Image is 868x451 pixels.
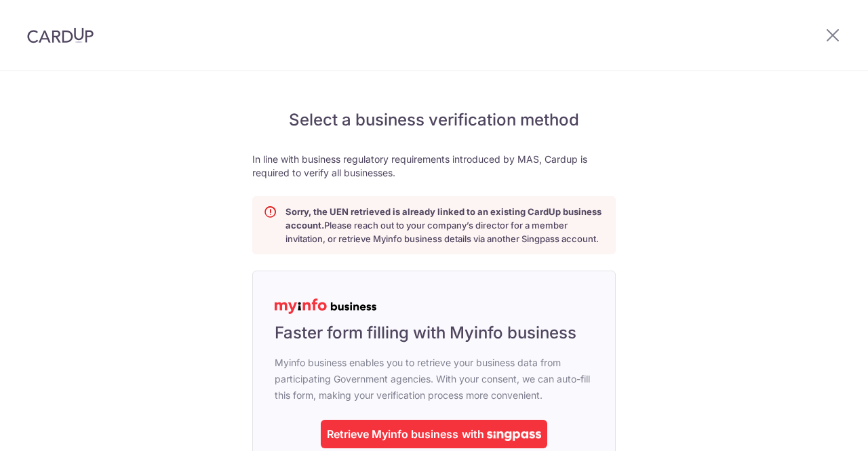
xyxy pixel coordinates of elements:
p: In line with business regulatory requirements introduced by MAS, Cardup is required to verify all... [252,153,616,180]
img: MyInfoLogo [275,298,376,314]
div: Retrieve Myinfo business [327,426,458,442]
img: singpass [487,431,541,441]
p: Please reach out to your company’s director for a member invitation, or retrieve Myinfo business ... [285,205,604,246]
span: Faster form filling with Myinfo business [275,322,576,344]
img: CardUp [27,27,94,43]
h5: Select a business verification method [252,109,616,131]
span: with [462,427,484,441]
span: Myinfo business enables you to retrieve your business data from participating Government agencies... [275,355,593,404]
b: Sorry, the UEN retrieved is already linked to an existing CardUp business account. [285,206,601,231]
